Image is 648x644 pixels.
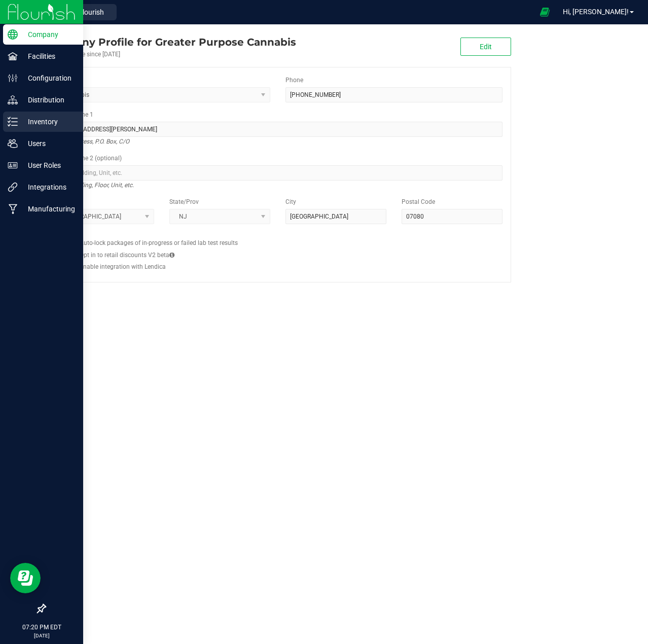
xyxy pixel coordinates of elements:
inline-svg: Users [8,138,18,149]
p: Configuration [18,72,79,84]
p: Manufacturing [18,203,79,215]
p: [DATE] [5,632,79,639]
span: Edit [480,43,492,51]
i: Street address, P.O. Box, C/O [53,135,129,148]
label: Phone [285,76,303,85]
inline-svg: User Roles [8,160,18,170]
inline-svg: Integrations [8,182,18,192]
inline-svg: Configuration [8,73,18,83]
p: 07:20 PM EDT [5,623,79,632]
inline-svg: Facilities [8,51,18,61]
input: City [285,209,386,224]
span: Open Ecommerce Menu [533,2,556,22]
input: Address [53,122,502,137]
div: Account active since [DATE] [45,50,296,59]
label: Postal Code [402,197,435,206]
span: Hi, [PERSON_NAME]! [563,8,629,16]
inline-svg: Inventory [8,117,18,127]
inline-svg: Manufacturing [8,204,18,214]
input: (123) 456-7890 [285,87,502,102]
label: Opt in to retail discounts V2 beta [80,251,174,260]
i: Suite, Building, Floor, Unit, etc. [53,179,134,191]
p: User Roles [18,159,79,171]
input: Postal Code [402,209,502,224]
p: Company [18,28,79,41]
p: Users [18,137,79,150]
div: Greater Purpose Cannabis [45,34,296,50]
h2: Configs [53,232,502,238]
p: Integrations [18,181,79,193]
inline-svg: Company [8,29,18,40]
input: Suite, Building, Unit, etc. [53,165,502,181]
p: Inventory [18,116,79,128]
label: Auto-lock packages of in-progress or failed lab test results [80,238,238,247]
p: Facilities [18,50,79,62]
label: State/Prov [169,197,199,206]
button: Edit [460,38,511,56]
iframe: Resource center [10,563,41,593]
label: Address Line 2 (optional) [53,154,122,163]
label: City [285,197,296,206]
inline-svg: Distribution [8,95,18,105]
label: Enable integration with Lendica [80,262,166,271]
p: Distribution [18,94,79,106]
